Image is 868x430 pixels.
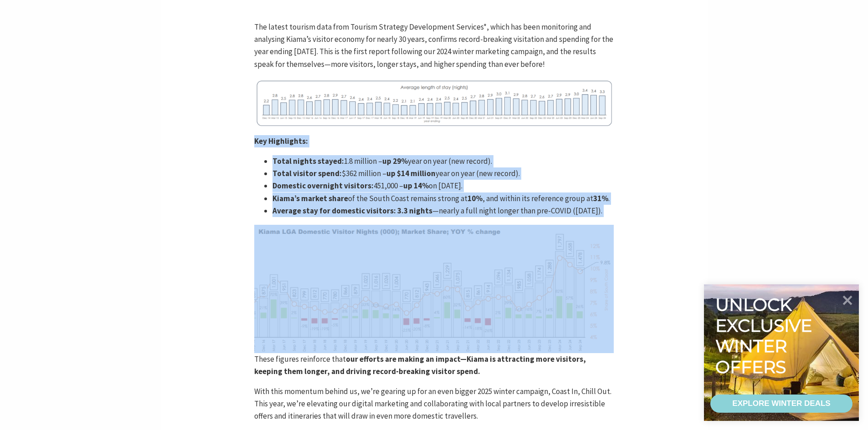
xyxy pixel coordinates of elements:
p: With this momentum behind us, we’re gearing up for an even bigger 2025 winter campaign, Coast In,... [254,385,614,423]
strong: Total nights stayed: [272,156,344,166]
li: 1.8 million – year on year (new record). [272,155,614,167]
strong: 10% [467,193,483,203]
p: The latest tourism data from Tourism Strategy Development Services*, which has been monitoring an... [254,21,614,71]
strong: Total visitor spend: [272,168,342,178]
li: 451,000 – on [DATE]. [272,180,614,192]
p: These figures reinforce that [254,225,614,378]
strong: up $14 million [386,168,436,178]
strong: 3.3 nights [397,206,432,216]
strong: up 14% [403,181,429,191]
strong: Average stay for domestic visitors: [272,206,396,216]
strong: Kiama’s market share [272,193,348,203]
li: $362 million – year on year (new record). [272,167,614,180]
div: Unlock exclusive winter offers [715,294,816,377]
strong: Key Highlights: [254,136,308,146]
strong: up 29% [382,156,408,166]
a: EXPLORE WINTER DEALS [710,395,853,413]
strong: Domestic overnight visitors: [272,181,374,191]
li: of the South Coast remains strong at , and within its reference group at . [272,192,614,205]
strong: 31% [593,193,608,203]
li: —nearly a full night longer than pre-COVID ([DATE]). [272,205,614,217]
div: EXPLORE WINTER DEALS [732,395,830,413]
strong: our efforts are making an impact—Kiama is attracting more visitors, keeping them longer, and driv... [254,354,586,376]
